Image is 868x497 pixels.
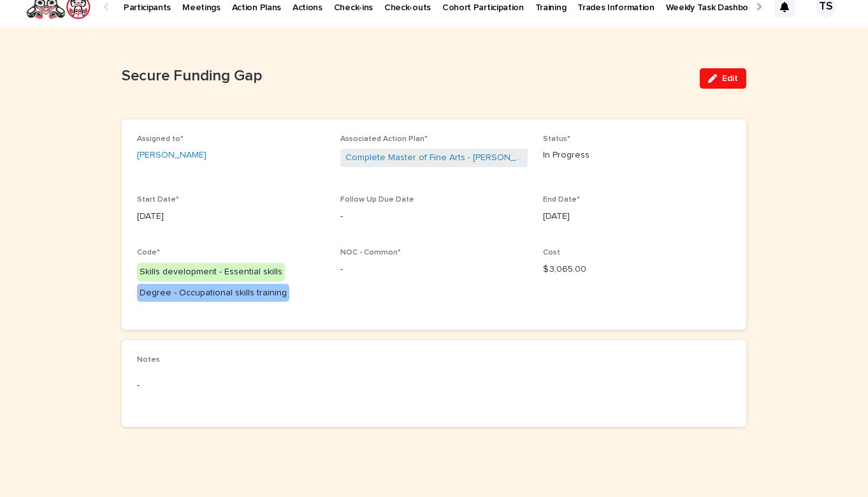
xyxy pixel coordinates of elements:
a: Complete Master of Fine Arts - [PERSON_NAME] - [DATE] [345,151,523,165]
span: End Date* [543,196,580,204]
button: Edit [700,68,746,89]
p: [DATE] [137,210,325,223]
span: Cost [543,249,560,256]
span: Edit [722,74,738,83]
span: NOC - Common* [340,249,401,256]
span: Status* [543,135,570,143]
div: Skills development - Essential skills [137,263,285,281]
p: - [340,210,528,223]
p: Secure Funding Gap [122,67,690,85]
span: Start Date* [137,196,179,204]
span: Associated Action Plan* [340,135,428,143]
span: Notes [137,356,160,364]
span: Follow Up Due Date [340,196,414,204]
p: [DATE] [543,210,731,223]
a: [PERSON_NAME] [137,149,206,162]
p: In Progress [543,149,731,162]
div: Degree - Occupational skills training [137,284,289,302]
p: - [137,379,325,392]
span: Assigned to* [137,135,184,143]
p: - [340,263,528,276]
span: Code* [137,249,160,256]
p: $ 3,065.00 [543,263,731,276]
